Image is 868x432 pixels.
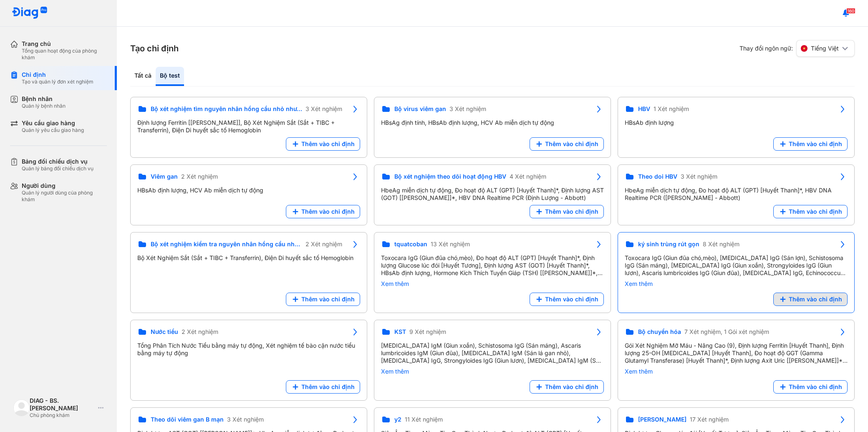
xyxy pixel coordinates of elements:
span: Thêm vào chỉ định [301,140,355,148]
span: tquatcoban [394,240,427,248]
span: 160 [846,8,855,14]
div: Quản lý bảng đối chiếu dịch vụ [22,165,93,172]
span: Bộ virus viêm gan [394,105,446,113]
span: [PERSON_NAME] [638,416,686,423]
div: Xem thêm [625,368,848,375]
span: Thêm vào chỉ định [789,383,842,391]
div: Tất cả [130,67,156,86]
div: HBsAb định lượng, HCV Ab miễn dịch tự động [137,187,360,194]
span: Theo doi HBV [638,173,677,180]
div: Toxocara IgG (Giun đũa chó,mèo), [MEDICAL_DATA] IgG (Sán lợn), Schistosoma IgG (Sán máng), [MEDIC... [625,254,848,277]
div: Xem thêm [381,280,604,288]
button: Thêm vào chỉ định [530,293,604,306]
span: Thêm vào chỉ định [789,140,842,148]
span: Thêm vào chỉ định [301,383,355,391]
button: Thêm vào chỉ định [773,205,848,218]
h3: Tạo chỉ định [130,43,179,54]
div: Quản lý người dùng của phòng khám [22,189,107,203]
span: Thêm vào chỉ định [301,296,355,303]
div: Bảng đối chiếu dịch vụ [22,158,93,165]
span: Thêm vào chỉ định [301,208,355,215]
span: HBV [638,105,650,113]
button: Thêm vào chỉ định [773,293,848,306]
img: logo [12,7,48,20]
div: Toxocara IgG (Giun đũa chó,mèo), Đo hoạt độ ALT (GPT) [Huyết Thanh]*, Định lượng Glucose lúc đói ... [381,254,604,277]
div: Định lượng Ferritin [[PERSON_NAME]], Bộ Xét Nghiệm Sắt (Sắt + TIBC + Transferrin), Điện Di huyết ... [137,119,360,134]
div: Gói Xét Nghiệm Mỡ Máu - Nâng Cao (9), Định lượng Ferritin [Huyết Thanh], Định lượng 25-OH [MEDICA... [625,342,848,364]
button: Thêm vào chỉ định [773,137,848,151]
div: Tạo và quản lý đơn xét nghiệm [22,78,93,85]
span: Viêm gan [151,173,178,180]
div: Bệnh nhân [22,95,66,103]
span: Bộ xét nghiệm kiểm tra nguyên nhân hồng cầu nhỏ nh [151,240,302,248]
span: 4 Xét nghiệm [510,173,546,180]
span: Thêm vào chỉ định [545,383,598,391]
span: 2 Xét nghiệm [181,173,218,180]
button: Thêm vào chỉ định [530,205,604,218]
button: Thêm vào chỉ định [530,137,604,151]
span: 2 Xét nghiệm [182,328,218,336]
span: Bộ chuyển hóa [638,328,681,336]
div: Chủ phòng khám [30,412,95,419]
div: Tổng quan hoạt động của phòng khám [22,48,107,61]
div: Xem thêm [381,368,604,375]
div: Trang chủ [22,40,107,48]
button: Thêm vào chỉ định [286,293,360,306]
span: ký sinh trùng rút gọn [638,240,699,248]
button: Thêm vào chỉ định [286,205,360,218]
span: Thêm vào chỉ định [545,208,598,215]
div: Tổng Phân Tích Nước Tiểu bằng máy tự động, Xét nghiệm tế bào cặn nước tiểu bằng máy tự động [137,342,360,357]
span: Thêm vào chỉ định [545,140,598,148]
div: [MEDICAL_DATA] IgM (Giun xoắn), Schistosoma IgG (Sán máng), Ascaris lumbricoides IgM (Giun đũa), ... [381,342,604,364]
span: Nước tiểu [151,328,178,336]
div: Thay đổi ngôn ngữ: [739,40,855,57]
span: 11 Xét nghiệm [405,416,443,423]
span: 1 Xét nghiệm [654,105,689,113]
span: 3 Xét nghiệm [449,105,486,113]
span: 3 Xét nghiệm [681,173,717,180]
div: Chỉ định [22,71,93,78]
span: KST [394,328,406,336]
span: Theo dõi viêm gan B mạn [151,416,224,423]
span: 8 Xét nghiệm [703,240,739,248]
div: HBsAg định tính, HBsAb định lượng, HCV Ab miễn dịch tự động [381,119,604,126]
span: Bộ xét nghiệm tìm nguyên nhân hồng cầu nhỏ nhược s [151,105,302,113]
span: 13 Xét nghiệm [431,240,470,248]
button: Thêm vào chỉ định [530,380,604,394]
span: y2 [394,416,401,423]
div: Yêu cầu giao hàng [22,119,84,127]
span: 3 Xét nghiệm [227,416,264,423]
span: 2 Xét nghiệm [305,240,342,248]
div: HbeAg miễn dịch tự động, Đo hoạt độ ALT (GPT) [Huyết Thanh]*, Định lượng AST (GOT) [[PERSON_NAME]... [381,187,604,202]
span: 7 Xét nghiệm, 1 Gói xét nghiệm [684,328,769,336]
span: Thêm vào chỉ định [789,296,842,303]
span: 9 Xét nghiệm [409,328,446,336]
span: Thêm vào chỉ định [545,296,598,303]
div: DIAG - BS. [PERSON_NAME] [30,397,95,412]
button: Thêm vào chỉ định [286,137,360,151]
div: HBsAb định lượng [625,119,848,126]
span: 3 Xét nghiệm [305,105,342,113]
div: HbeAg miễn dịch tự động, Đo hoạt độ ALT (GPT) [Huyết Thanh]*, HBV DNA Realtime PCR ([PERSON_NAME]... [625,187,848,202]
div: Quản lý bệnh nhân [22,103,66,109]
div: Quản lý yêu cầu giao hàng [22,127,84,134]
button: Thêm vào chỉ định [773,380,848,394]
div: Người dùng [22,182,107,189]
div: Bộ Xét Nghiệm Sắt (Sắt + TIBC + Transferrin), Điện Di huyết sắc tố Hemoglobin [137,254,360,262]
div: Xem thêm [625,280,848,288]
button: Thêm vào chỉ định [286,380,360,394]
span: Thêm vào chỉ định [789,208,842,215]
span: Bộ xét nghiệm theo dõi hoạt động HBV [394,173,506,180]
span: 17 Xét nghiệm [690,416,729,423]
img: logo [13,399,30,416]
div: Bộ test [156,67,184,86]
